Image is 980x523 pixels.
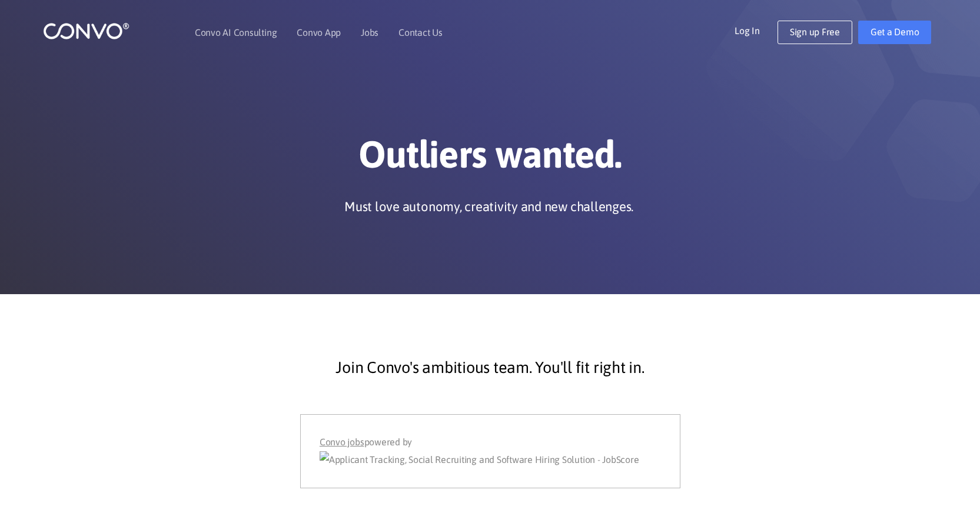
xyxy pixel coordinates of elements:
[778,21,852,44] a: Sign up Free
[43,22,129,40] img: logo_1.png
[361,28,378,37] a: Jobs
[320,434,364,451] a: Convo jobs
[195,28,277,37] a: Convo AI Consulting
[172,353,808,382] p: Join Convo's ambitious team. You'll fit right in.
[320,451,639,469] img: Applicant Tracking, Social Recruiting and Software Hiring Solution - JobScore
[735,21,778,39] a: Log In
[398,28,443,37] a: Contact Us
[164,132,817,186] h1: Outliers wanted.
[344,198,633,215] p: Must love autonomy, creativity and new challenges.
[858,21,932,44] a: Get a Demo
[320,434,660,469] div: powered by
[297,28,341,37] a: Convo App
